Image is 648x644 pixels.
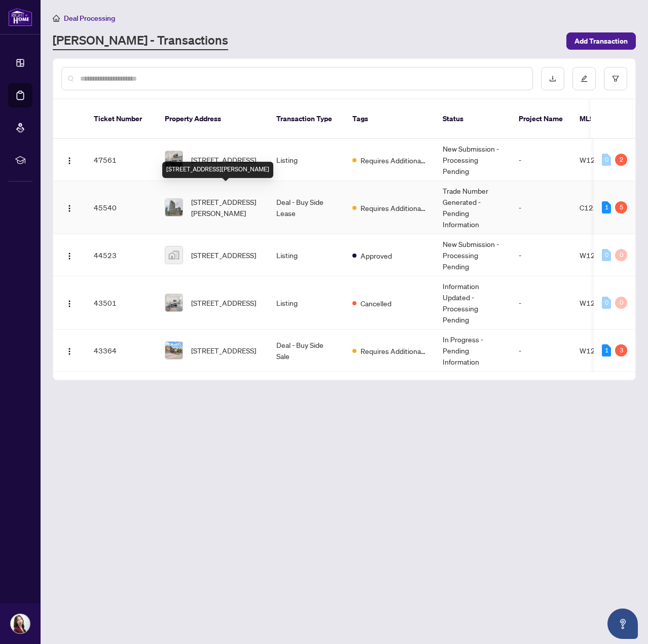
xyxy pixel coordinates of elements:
[615,154,627,166] div: 2
[344,99,435,139] th: Tags
[65,204,74,212] img: Logo
[268,181,344,234] td: Deal - Buy Side Lease
[268,234,344,276] td: Listing
[86,276,157,330] td: 43501
[435,330,511,372] td: In Progress - Pending Information
[61,152,78,168] button: Logo
[361,155,426,166] span: Requires Additional Docs
[615,249,627,261] div: 0
[268,99,344,139] th: Transaction Type
[53,15,60,22] span: home
[86,330,157,372] td: 43364
[572,67,596,90] button: edit
[615,201,627,213] div: 5
[604,67,627,90] button: filter
[541,67,564,90] button: download
[361,202,426,213] span: Requires Additional Docs
[162,162,273,178] div: [STREET_ADDRESS][PERSON_NAME]
[65,347,74,355] img: Logo
[191,196,260,219] span: [STREET_ADDRESS][PERSON_NAME]
[65,300,74,308] img: Logo
[268,330,344,372] td: Deal - Buy Side Sale
[268,276,344,330] td: Listing
[165,342,183,359] img: thumbnail-img
[602,344,611,356] div: 1
[607,609,638,639] button: Open asap
[165,151,183,168] img: thumbnail-img
[268,139,344,181] td: Listing
[361,250,392,261] span: Approved
[165,199,183,216] img: thumbnail-img
[191,249,256,261] span: [STREET_ADDRESS]
[615,297,627,309] div: 0
[580,346,623,355] span: W12258991
[435,181,511,234] td: Trade Number Generated - Pending Information
[566,32,636,50] button: Add Transaction
[361,345,426,356] span: Requires Additional Docs
[580,203,621,212] span: C12292777
[61,247,78,263] button: Logo
[435,99,511,139] th: Status
[435,276,511,330] td: Information Updated - Processing Pending
[65,157,74,165] img: Logo
[435,139,511,181] td: New Submission - Processing Pending
[615,344,627,356] div: 3
[157,99,268,139] th: Property Address
[511,276,571,330] td: -
[511,99,571,139] th: Project Name
[64,14,115,23] span: Deal Processing
[61,295,78,311] button: Logo
[165,294,183,311] img: thumbnail-img
[361,298,391,309] span: Cancelled
[602,297,611,309] div: 0
[602,154,611,166] div: 0
[53,32,228,50] a: [PERSON_NAME] - Transactions
[571,99,632,139] th: MLS #
[580,298,623,307] span: W12278470
[511,330,571,372] td: -
[580,155,623,164] span: W12328729
[580,251,623,260] span: W12292765
[602,201,611,213] div: 1
[11,614,30,633] img: Profile Icon
[191,345,256,356] span: [STREET_ADDRESS]
[165,246,183,264] img: thumbnail-img
[61,342,78,359] button: Logo
[549,75,556,82] span: download
[435,234,511,276] td: New Submission - Processing Pending
[191,154,256,165] span: [STREET_ADDRESS]
[602,249,611,261] div: 0
[86,181,157,234] td: 45540
[191,297,256,308] span: [STREET_ADDRESS]
[581,75,588,82] span: edit
[86,234,157,276] td: 44523
[8,8,32,26] img: logo
[612,75,619,82] span: filter
[65,252,74,260] img: Logo
[511,181,571,234] td: -
[511,139,571,181] td: -
[511,234,571,276] td: -
[86,139,157,181] td: 47561
[61,199,78,216] button: Logo
[86,99,157,139] th: Ticket Number
[574,33,628,49] span: Add Transaction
